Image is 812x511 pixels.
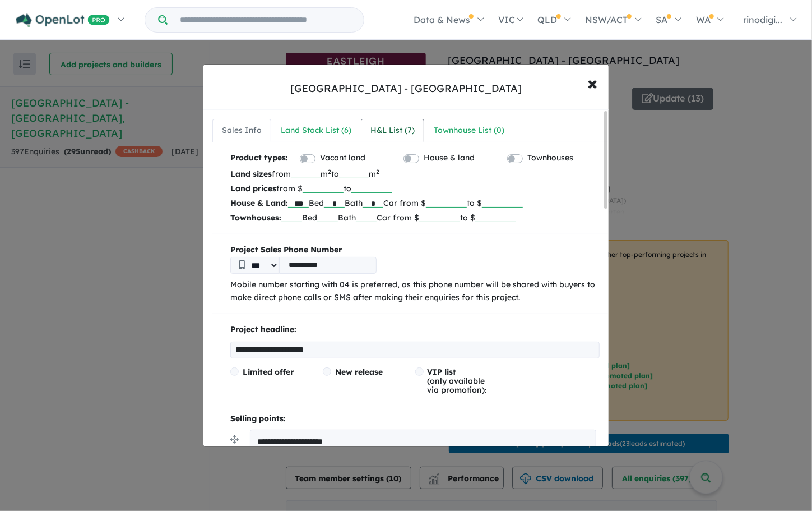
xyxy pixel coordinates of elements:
[243,367,294,377] span: Limited offer
[335,367,383,377] span: New release
[16,13,110,27] img: Openlot PRO Logo White
[230,243,600,257] b: Project Sales Phone Number
[230,278,600,305] p: Mobile number starting with 04 is preferred, as this phone number will be shared with buyers to m...
[170,8,361,32] input: Try estate name, suburb, builder or developer
[527,151,573,165] label: Townhouses
[424,151,475,165] label: House & land
[428,367,487,395] span: (only available via promotion):
[434,124,504,137] div: Townhouse List ( 0 )
[230,167,600,181] p: from m to m
[743,14,782,25] span: rinodigi...
[281,124,351,137] div: Land Stock List ( 6 )
[376,168,379,176] sup: 2
[230,323,600,337] p: Project headline:
[230,412,600,426] p: Selling points:
[230,181,600,196] p: from $ to
[230,210,600,225] p: Bed Bath Car from $ to $
[320,151,365,165] label: Vacant land
[230,151,288,167] b: Product types:
[328,168,331,176] sup: 2
[290,81,522,96] div: [GEOGRAPHIC_DATA] - [GEOGRAPHIC_DATA]
[230,198,288,208] b: House & Land:
[230,169,272,179] b: Land sizes
[370,124,415,137] div: H&L List ( 7 )
[222,124,262,137] div: Sales Info
[230,435,239,444] img: drag.svg
[230,183,276,194] b: Land prices
[587,71,597,95] span: ×
[239,260,245,269] img: Phone icon
[428,367,457,377] span: VIP list
[230,213,281,223] b: Townhouses:
[230,196,600,210] p: Bed Bath Car from $ to $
